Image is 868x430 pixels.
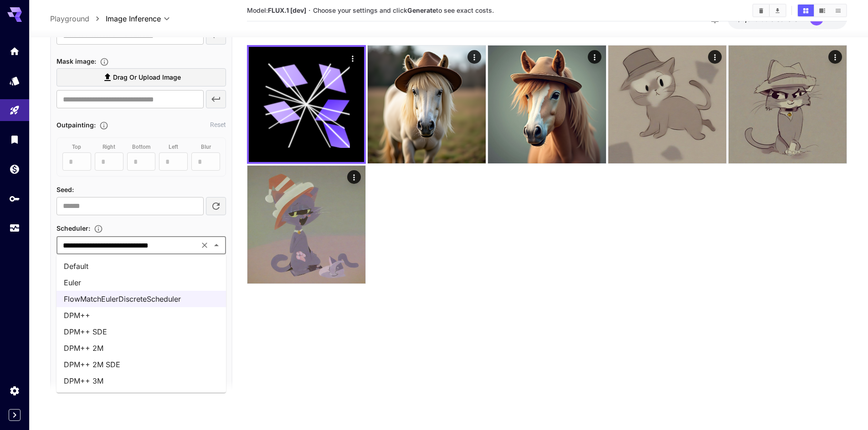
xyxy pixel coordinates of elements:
[9,46,20,57] div: Home
[9,385,20,396] div: Settings
[56,356,226,373] li: DPM++ 2M SDE
[588,50,601,64] div: Actions
[56,224,90,232] span: Scheduler :
[737,15,770,23] span: $2,375.95
[9,134,20,145] div: Library
[113,71,181,83] span: Drag or upload image
[9,75,20,86] div: Models
[407,6,436,14] b: Generate
[9,193,20,204] div: API Keys
[56,121,96,129] span: Outpainting :
[770,5,786,16] button: Download All
[608,46,726,163] img: Z
[56,307,226,324] li: DPM++
[368,46,486,163] img: 7ZhGqALUgAAAABJRU5ErkJggg==
[56,258,226,274] li: Default
[210,120,226,129] button: Reset
[467,50,481,64] div: Actions
[56,186,74,193] span: Seed :
[798,5,814,16] button: Show media in grid view
[770,15,802,23] span: credits left
[308,5,311,16] p: ·
[346,51,360,65] div: Actions
[247,166,365,283] img: Z
[797,4,847,17] div: Show media in grid viewShow media in video viewShow media in list view
[9,163,20,175] div: Wallet
[9,223,20,234] div: Usage
[56,68,226,86] label: Drag or upload image
[268,6,306,14] b: FLUX.1 [dev]
[106,13,161,24] span: Image Inference
[56,57,96,65] span: Mask image :
[708,50,722,64] div: Actions
[198,239,211,252] button: Clear
[9,409,21,421] button: Expand sidebar
[56,56,226,112] div: Seed Image is required!
[56,137,226,177] div: A seed image is required to use outpainting
[56,373,226,389] li: DPM++ 3M
[56,274,226,291] li: Euler
[96,121,112,130] button: Extends the image boundaries in specified directions.
[347,170,361,184] div: Actions
[96,57,113,66] button: Upload a mask image to define the area to edit, or use the Mask Editor to create one from your se...
[752,4,786,17] div: Clear AllDownload All
[488,46,606,163] img: Z
[56,340,226,356] li: DPM++ 2M
[828,50,842,64] div: Actions
[830,5,846,16] button: Show media in list view
[50,13,106,24] nav: breadcrumb
[56,324,226,340] li: DPM++ SDE
[56,291,226,307] li: FlowMatchEulerDiscreteScheduler
[90,224,107,233] button: Select the method used to control the image generation process. Different schedulers influence ho...
[814,5,830,16] button: Show media in video view
[753,5,769,16] button: Clear All
[729,46,847,163] img: Z
[247,6,306,14] span: Model:
[210,239,223,252] button: Close
[50,13,89,24] a: Playground
[9,105,20,116] div: Playground
[313,6,494,14] span: Choose your settings and click to see exact costs.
